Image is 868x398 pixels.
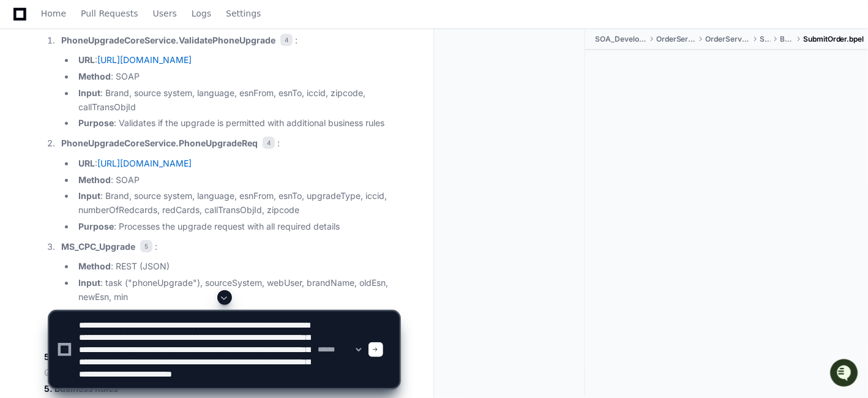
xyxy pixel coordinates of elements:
span: BPEL [780,34,793,44]
li: : SOAP [75,173,399,187]
p: : [61,137,399,151]
span: Pull Requests [81,10,138,17]
a: [URL][DOMAIN_NAME] [97,54,192,65]
span: SubmitOrder.bpel [803,34,864,44]
a: [URL][DOMAIN_NAME] [97,158,192,168]
li: : [75,157,399,171]
span: Home [41,10,66,17]
p: : [61,240,399,254]
li: : Brand, source system, language, esnFrom, esnTo, upgradeType, iccid, numberOfRedcards, redCards,... [75,189,399,217]
strong: Purpose [78,221,114,231]
strong: URL [78,54,95,65]
li: : task ("phoneUpgrade"), sourceSystem, webUser, brandName, oldEsn, newEsn, min [75,276,399,304]
li: : SOAP [75,70,399,84]
img: PlayerZero [12,12,37,37]
iframe: Open customer support [829,358,862,391]
strong: PhoneUpgradeCoreService.PhoneUpgradeReq [61,138,258,148]
div: Welcome [12,49,223,69]
span: Users [153,10,177,17]
span: Logs [192,10,211,17]
div: Start new chat [42,91,201,103]
span: Pylon [122,129,148,138]
strong: PhoneUpgradeCoreService.ValidatePhoneUpgrade [61,35,275,45]
div: We're offline, but we'll be back soon! [42,103,178,113]
p: : [61,34,399,48]
button: Start new chat [208,95,223,110]
strong: URL [78,158,95,168]
span: 4 [280,34,293,46]
li: : REST (JSON) [75,260,399,274]
span: SOA_Development [595,34,646,44]
strong: Input [78,88,100,98]
span: SOA [760,34,771,44]
li: : Validates if the upgrade is permitted with additional business rules [75,116,399,130]
span: 4 [263,137,275,149]
strong: Method [78,175,111,185]
span: 5 [140,240,152,252]
li: : [75,53,399,67]
li: : Brand, source system, language, esnFrom, esnTo, iccid, zipcode, callTransObjId [75,86,399,115]
li: : Processes the upgrade request with all required details [75,220,399,234]
strong: Method [78,71,111,81]
strong: Input [78,190,100,201]
strong: Input [78,277,100,288]
strong: MS_CPC_Upgrade [61,241,135,252]
strong: Method [78,261,111,271]
span: OrderServices [656,34,696,44]
img: 1756235613930-3d25f9e4-fa56-45dd-b3ad-e072dfbd1548 [12,91,34,113]
strong: Purpose [78,118,114,128]
a: Powered byPylon [86,128,148,138]
span: Settings [226,10,261,17]
span: OrderServiceOS [705,34,750,44]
